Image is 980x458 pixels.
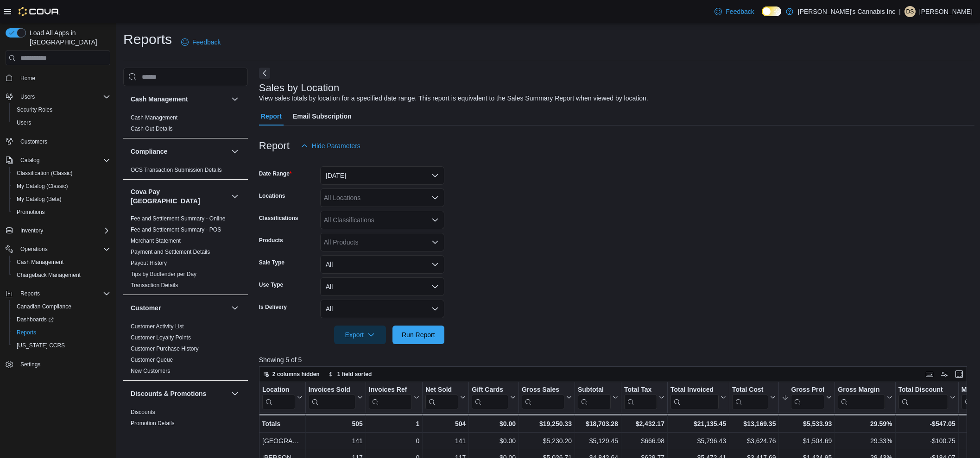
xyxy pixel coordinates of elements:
[9,206,114,219] button: Promotions
[904,6,916,17] div: Dashwinder Singh
[522,386,572,409] button: Gross Sales
[131,334,191,341] a: Customer Loyalty Points
[726,7,754,16] span: Feedback
[13,340,110,351] span: Washington CCRS
[13,270,110,281] span: Chargeback Management
[17,244,51,255] button: Operations
[425,386,466,409] button: Net Sold
[320,277,444,296] button: All
[2,154,114,167] button: Catalog
[131,166,222,174] span: OCS Transaction Submission Details
[898,436,955,447] div: -$100.75
[9,300,114,313] button: Canadian Compliance
[123,213,248,295] div: Cova Pay [GEOGRAPHIC_DATA]
[732,418,776,429] div: $13,169.35
[2,224,114,237] button: Inventory
[297,137,364,155] button: Hide Parameters
[17,119,31,126] span: Users
[838,418,892,429] div: 29.59%
[578,386,618,409] button: Subtotal
[954,369,965,380] button: Enter fullscreen
[838,386,885,409] div: Gross Margin
[6,67,110,395] nav: Complex example
[259,369,323,380] button: 2 columns hidden
[402,330,435,339] span: Run Report
[17,155,43,166] button: Catalog
[259,170,292,177] label: Date Range
[131,334,191,341] span: Customer Loyalty Points
[131,303,228,313] button: Customer
[13,168,110,179] span: Classification (Classic)
[308,386,362,409] button: Invoices Sold
[123,164,248,179] div: Compliance
[782,418,832,429] div: $5,533.93
[13,301,110,312] span: Canadian Compliance
[13,314,110,325] span: Dashboards
[259,192,285,200] label: Locations
[259,94,648,103] div: View sales totals by location for a specified date range. This report is equivalent to the Sales ...
[131,323,184,330] a: Customer Activity List
[131,368,170,374] a: New Customers
[369,386,419,409] button: Invoices Ref
[670,386,719,409] div: Total Invoiced
[131,237,181,245] span: Merchant Statement
[131,389,228,398] button: Discounts & Promotions
[26,28,110,47] span: Load All Apps in [GEOGRAPHIC_DATA]
[782,386,832,409] button: Gross Profit
[13,104,110,115] span: Security Roles
[272,370,320,378] span: 2 columns hidden
[131,357,173,363] a: Customer Queue
[732,386,768,409] div: Total Cost
[17,258,63,266] span: Cash Management
[898,418,955,429] div: -$547.05
[123,407,248,444] div: Discounts & Promotions
[131,147,228,156] button: Compliance
[17,358,110,370] span: Settings
[9,193,114,206] button: My Catalog (Beta)
[17,106,52,113] span: Security Roles
[13,181,72,192] a: My Catalog (Classic)
[262,386,295,395] div: Location
[472,386,516,409] button: Gift Cards
[259,259,285,266] label: Sale Type
[9,339,114,352] button: [US_STATE] CCRS
[898,386,948,409] div: Total Discount
[131,249,210,255] a: Payment and Settlement Details
[293,107,352,125] span: Email Subscription
[131,125,173,132] a: Cash Out Details
[17,288,44,299] button: Reports
[2,287,114,300] button: Reports
[131,408,155,416] span: Discounts
[17,225,47,236] button: Inventory
[17,316,54,323] span: Dashboards
[17,91,38,102] button: Users
[20,361,40,368] span: Settings
[17,208,45,216] span: Promotions
[324,369,376,380] button: 1 field sorted
[670,436,726,447] div: $5,796.43
[259,303,287,311] label: Is Delivery
[229,388,240,399] button: Discounts & Promotions
[13,194,65,205] a: My Catalog (Beta)
[131,187,228,206] button: Cova Pay [GEOGRAPHIC_DATA]
[259,281,283,289] label: Use Type
[131,389,206,398] h3: Discounts & Promotions
[262,386,295,409] div: Location
[13,314,57,325] a: Dashboards
[131,303,161,313] h3: Customer
[578,418,618,429] div: $18,703.28
[123,321,248,380] div: Customer
[425,436,466,447] div: 141
[17,169,73,177] span: Classification (Classic)
[312,141,360,151] span: Hide Parameters
[369,436,419,447] div: 0
[13,340,69,351] a: [US_STATE] CCRS
[17,359,44,370] a: Settings
[17,225,110,236] span: Inventory
[522,418,572,429] div: $19,250.33
[919,6,973,17] p: [PERSON_NAME]
[131,345,199,352] a: Customer Purchase History
[898,386,955,409] button: Total Discount
[259,237,283,244] label: Products
[13,168,76,179] a: Classification (Classic)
